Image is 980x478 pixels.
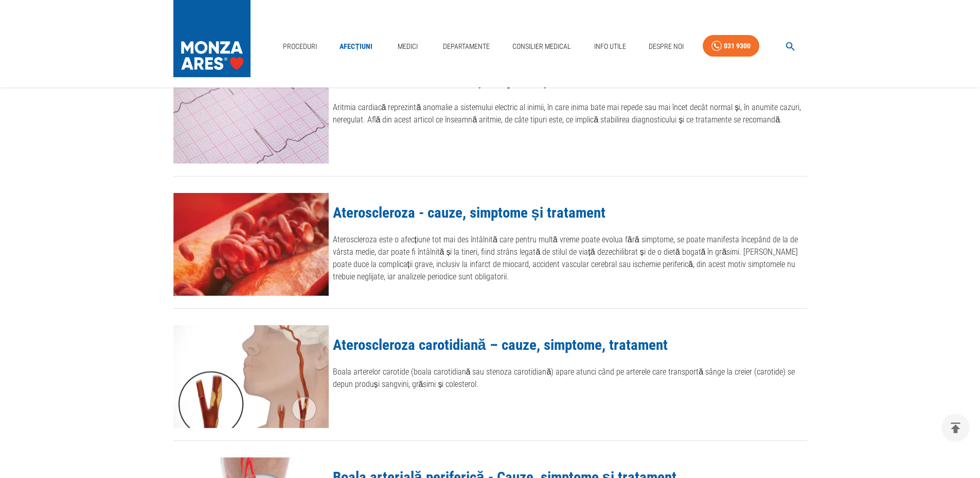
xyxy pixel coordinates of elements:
a: 031 9300 [703,35,759,57]
a: Proceduri [279,36,321,57]
img: Aritmie cardiaca - cauze, simptome, tratament [173,61,329,164]
img: Ateroscleroza - cauze, simptome și tratament [173,193,329,296]
img: Ateroscleroza carotidiană – cauze, simptome, tratament [173,325,329,428]
button: delete [941,414,970,442]
a: Info Utile [590,36,630,57]
a: Consilier Medical [508,36,575,57]
p: Ateroscleroza este o afecțiune tot mai des întâlnită care pentru multă vreme poate evolua fără si... [333,234,807,283]
a: Ateroscleroza carotidiană – cauze, simptome, tratament [333,336,668,353]
p: Boala arterelor carotide (boala carotidiană sau stenoza carotidiană) apare atunci când pe arterel... [333,366,807,391]
a: Ateroscleroza - cauze, simptome și tratament [333,204,605,221]
a: Despre Noi [645,36,688,57]
p: Aritmia cardiacă reprezintă anomalie a sistemului electric al inimii, în care inima bate mai repe... [333,101,807,126]
a: Medici [391,36,424,57]
a: Departamente [439,36,494,57]
div: 031 9300 [724,40,751,52]
a: Afecțiuni [335,36,377,57]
